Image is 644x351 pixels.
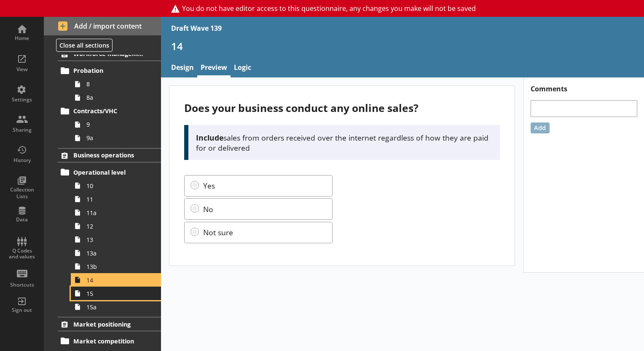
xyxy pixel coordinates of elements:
[171,40,634,53] h1: 14
[86,209,150,217] span: 11a
[7,186,37,199] div: Collection Lists
[44,148,161,314] li: Business operationsOperational level101111a121313a13b141515a
[58,317,161,331] a: Market positioning
[71,300,161,314] a: 15a
[7,127,37,133] div: Sharing
[86,195,150,203] span: 11
[71,219,161,233] a: 12
[7,96,37,103] div: Settings
[86,134,150,142] span: 9a
[58,21,147,31] span: Add / import content
[71,206,161,219] a: 11a
[71,273,161,287] a: 14
[71,118,161,131] a: 9
[71,192,161,206] a: 11
[86,303,150,311] span: 15a
[7,157,37,164] div: History
[86,236,150,244] span: 13
[44,17,161,35] button: Add / import content
[71,77,161,91] a: 8
[71,233,161,246] a: 13
[86,182,150,190] span: 10
[86,263,150,271] span: 13b
[71,179,161,192] a: 10
[168,59,197,77] a: Design
[58,148,161,162] a: Business operations
[62,104,161,145] li: Contracts/VHC99a
[71,287,161,300] a: 15
[62,165,161,314] li: Operational level101111a121313a13b141515a
[71,131,161,145] a: 9a
[71,260,161,273] a: 13b
[73,337,146,345] span: Market competition
[171,24,222,33] div: Draft Wave 139
[7,282,37,288] div: Shortcuts
[58,165,161,179] a: Operational level
[184,101,500,115] div: Does your business conduct any online sales?
[71,246,161,260] a: 13a
[196,133,493,153] p: sales from orders received over the internet regardless of how they are paid for or delivered
[86,249,150,257] span: 13a
[196,133,223,143] strong: Include
[231,59,255,77] a: Logic
[58,64,161,77] a: Probation
[71,91,161,104] a: 8a
[86,120,150,128] span: 9
[86,290,150,298] span: 15
[7,248,37,260] div: Q Codes and values
[73,107,146,115] span: Contracts/VHC
[7,66,37,73] div: View
[86,276,150,284] span: 14
[56,39,113,52] button: Close all sections
[44,47,161,145] li: Workforce managementProbation88aContracts/VHC99a
[73,168,146,176] span: Operational level
[86,222,150,230] span: 12
[58,334,161,348] a: Market competition
[73,151,146,159] span: Business operations
[197,59,231,77] a: Preview
[7,307,37,314] div: Sign out
[73,66,146,74] span: Probation
[86,93,150,101] span: 8a
[73,320,146,328] span: Market positioning
[7,216,37,223] div: Data
[7,35,37,42] div: Home
[62,64,161,104] li: Probation88a
[58,104,161,118] a: Contracts/VHC
[86,80,150,88] span: 8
